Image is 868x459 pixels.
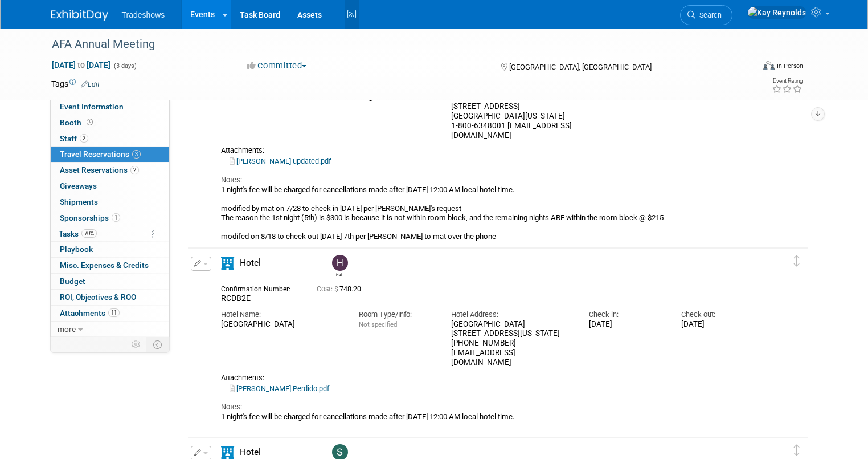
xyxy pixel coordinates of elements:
span: Shipments [60,197,98,206]
div: Confirmation Number: [221,282,300,294]
a: Budget [51,274,169,289]
a: Attachments11 [51,306,169,321]
span: Not specified [359,320,397,328]
button: Committed [243,60,311,72]
div: Room Type/Info: [359,310,434,320]
div: AFA Annual Meeting [48,34,739,55]
a: [PERSON_NAME] Perdido.pdf [230,384,329,393]
span: Event Information [60,102,124,111]
span: Hotel [240,447,261,457]
img: Hal Nowell [332,255,348,271]
span: RCDB2E [221,294,251,303]
span: Attachments [60,308,120,318]
div: [GEOGRAPHIC_DATA] [STREET_ADDRESS][GEOGRAPHIC_DATA][US_STATE] 1-800-6348001 [EMAIL_ADDRESS][DOMAI... [451,92,572,140]
a: Playbook [51,242,169,257]
div: 1 night's fee will be charged for cancellations made after [DATE] 12:00 AM local hotel time. modi... [221,185,756,242]
span: Tasks [59,229,97,238]
i: Hotel [221,257,234,270]
span: Sponsorships [60,213,120,222]
a: Booth [51,115,169,131]
div: In-Person [776,62,803,70]
a: more [51,322,169,337]
span: Playbook [60,245,93,254]
div: Hal Nowell [332,271,346,277]
a: Event Information [51,99,169,115]
div: 1 night's fee will be charged for cancellations made after [DATE] 12:00 AM local hotel time. [221,412,756,421]
span: 11 [108,308,120,317]
span: Hotel [240,258,261,268]
span: Budget [60,277,85,286]
div: Notes: [221,175,756,185]
span: 2 [80,134,88,143]
span: Booth [60,118,95,127]
div: [GEOGRAPHIC_DATA] [STREET_ADDRESS][US_STATE] [PHONE_NUMBER] [EMAIL_ADDRESS][DOMAIN_NAME] [451,320,572,368]
img: Format-Inperson.png [763,61,775,70]
span: Staff [60,134,88,143]
td: Personalize Event Tab Strip [126,337,146,352]
div: Check-in: [589,310,664,320]
a: Search [680,5,732,25]
span: ROI, Objectives & ROO [60,293,136,302]
div: Notes: [221,402,756,412]
a: Asset Reservations2 [51,163,169,178]
td: Toggle Event Tabs [146,337,169,352]
span: more [58,324,76,334]
a: Staff2 [51,131,169,147]
a: Tasks70% [51,226,169,242]
div: [DATE] [589,320,664,330]
div: [GEOGRAPHIC_DATA] [221,320,342,330]
span: [GEOGRAPHIC_DATA], [GEOGRAPHIC_DATA] [509,63,652,71]
span: (3 days) [113,62,137,70]
span: Tradeshows [122,10,165,19]
div: Hotel Name: [221,310,342,320]
span: Travel Reservations [60,149,141,159]
img: Kay Reynolds [747,6,806,19]
span: to [76,60,87,70]
i: Click and drag to move item [794,255,800,267]
span: 748.20 [317,285,366,293]
span: [DATE] [DATE] [51,60,111,70]
a: Sponsorships1 [51,210,169,226]
img: ExhibitDay [51,10,108,21]
a: Edit [81,80,100,88]
i: Click and drag to move item [794,445,800,456]
span: 1 [112,213,120,222]
div: Attachments: [221,373,756,383]
a: Giveaways [51,178,169,194]
div: Event Rating [772,78,803,84]
i: Hotel [221,446,234,459]
div: Check-out: [681,310,756,320]
div: Hal Nowell [329,255,349,277]
a: [PERSON_NAME] updated.pdf [230,157,331,165]
td: Tags [51,78,100,90]
span: Asset Reservations [60,165,139,174]
a: ROI, Objectives & ROO [51,290,169,305]
span: Misc. Expenses & Credits [60,261,149,270]
span: Booth not reserved yet [84,118,95,127]
div: Event Format [692,59,803,76]
a: Shipments [51,194,169,210]
span: Giveaways [60,181,97,190]
span: 2 [130,166,139,174]
div: Attachments: [221,146,756,155]
div: [DATE] [681,320,756,330]
span: Search [695,11,722,19]
a: Misc. Expenses & Credits [51,258,169,273]
div: Hotel Address: [451,310,572,320]
span: 3 [132,150,141,159]
span: Cost: $ [317,285,339,293]
a: Travel Reservations3 [51,147,169,162]
span: 70% [81,229,97,238]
